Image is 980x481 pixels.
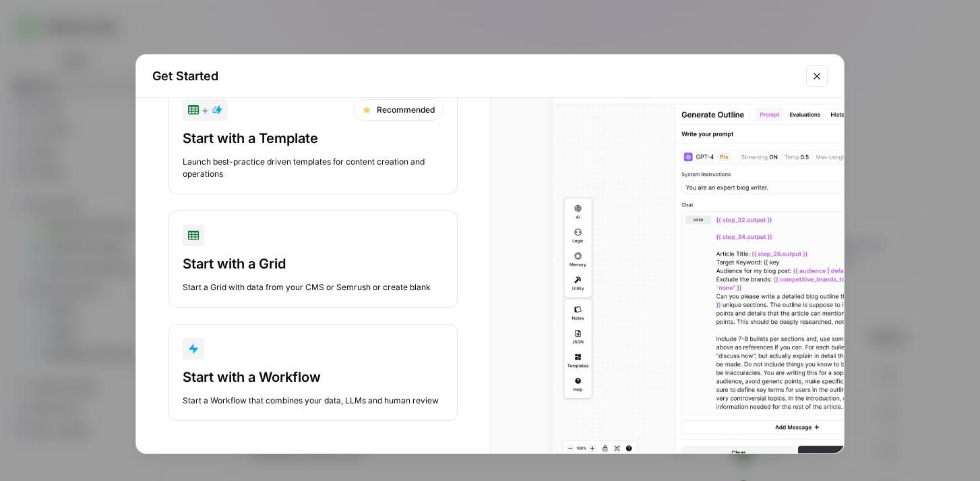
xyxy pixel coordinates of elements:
h2: Get Started [152,67,798,86]
div: Start a Grid with data from your CMS or Semrush or create blank [183,281,443,293]
button: Start with a GridStart a Grid with data from your CMS or Semrush or create blank [169,210,458,308]
button: Close modal [806,65,828,87]
button: Start with a WorkflowStart a Workflow that combines your data, LLMs and human review [169,324,458,421]
button: +RecommendedStart with a TemplateLaunch best-practice driven templates for content creation and o... [169,85,458,194]
div: Start with a Template [183,129,443,148]
div: Start with a Workflow [183,368,443,387]
div: Recommended [353,99,443,121]
div: + [188,102,222,118]
div: Launch best-practice driven templates for content creation and operations [183,156,443,180]
div: Start a Workflow that combines your data, LLMs and human review [183,395,443,407]
div: Start with a Grid [183,254,443,273]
